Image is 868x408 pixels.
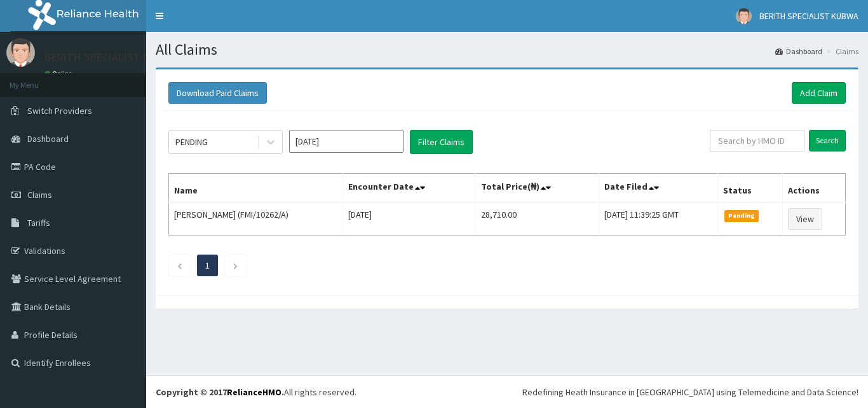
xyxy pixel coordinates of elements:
[205,260,210,271] a: Page 1 is your current page
[168,82,267,104] button: Download Paid Claims
[599,202,717,236] td: [DATE] 11:39:25 GMT
[809,130,846,151] input: Search
[824,46,858,57] li: Claims
[177,260,182,271] a: Previous page
[146,376,868,408] footer: All rights reserved.
[710,130,804,151] input: Search by HMO ID
[44,52,179,63] p: BERITH SPECIALIST KUBWA
[476,202,599,236] td: 28,710.00
[410,130,473,154] button: Filter Claims
[289,130,403,153] input: Select Month and Year
[775,46,822,57] a: Dashboard
[599,174,717,203] th: Date Filed
[27,189,52,200] span: Claims
[27,105,92,116] span: Switch Providers
[169,202,343,236] td: [PERSON_NAME] (FMI/10262/A)
[343,202,476,236] td: [DATE]
[156,386,284,398] strong: Copyright © 2017 .
[783,174,846,203] th: Actions
[27,217,50,229] span: Tariffs
[233,260,238,271] a: Next page
[169,174,343,203] th: Name
[476,174,599,203] th: Total Price(₦)
[6,38,35,67] img: User Image
[156,41,858,58] h1: All Claims
[717,174,783,203] th: Status
[44,69,75,78] a: Online
[175,136,208,148] div: PENDING
[227,386,281,398] a: RelianceHMO
[759,10,858,22] span: BERITH SPECIALIST KUBWA
[788,208,822,230] a: View
[27,133,69,144] span: Dashboard
[522,386,858,398] div: Redefining Heath Insurance in [GEOGRAPHIC_DATA] using Telemedicine and Data Science!
[736,8,752,24] img: User Image
[792,82,846,104] a: Add Claim
[724,210,759,222] span: Pending
[343,174,476,203] th: Encounter Date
